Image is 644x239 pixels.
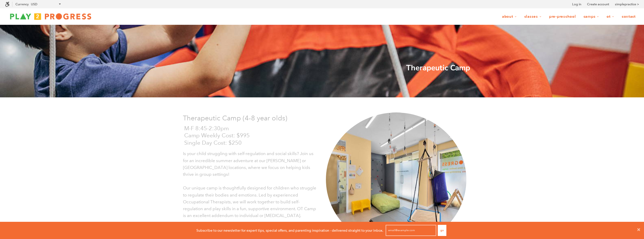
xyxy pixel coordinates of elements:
[5,11,96,21] img: Play2Progress logo
[196,228,383,233] p: Subscribe to our newsletter for expert tips, special offers, and parenting inspiration - delivere...
[546,12,579,21] a: Pre-Preschool
[406,63,470,73] strong: Therapeutic Camp
[438,225,446,236] button: Go
[572,2,581,7] a: Log in
[183,113,318,123] p: Therapeutic Camp (4
[184,125,318,132] p: M-F 8:45-2:30pm
[386,225,436,236] input: email@example.com
[15,2,29,6] label: Currency
[603,12,617,21] a: OT
[183,151,314,177] span: Is your child struggling with self-regulation and social skills? Join us for an incredible summer...
[615,2,639,7] a: simplepractice >
[618,12,639,21] a: Contact
[183,185,316,218] span: Our unique camp is thoughtfully designed for children who struggle to regulate their bodies and e...
[184,139,318,147] p: Single Day Cost: $250
[184,132,318,139] p: Camp Weekly Cost: $995
[521,12,545,21] a: Classes
[499,12,520,21] a: About
[587,2,609,7] a: Create account
[249,114,287,122] span: -8 year olds)
[580,12,603,21] a: Camps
